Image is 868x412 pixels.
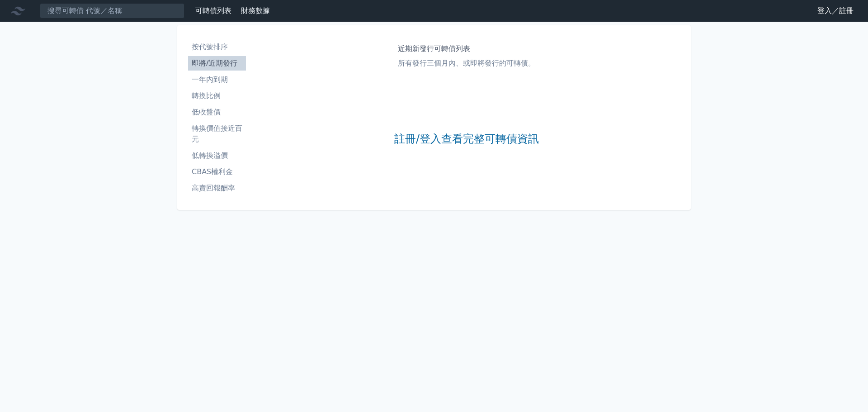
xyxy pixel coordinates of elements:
li: 一年內到期 [188,74,246,85]
a: 註冊/登入查看完整可轉債資訊 [394,132,539,147]
li: 低收盤價 [188,107,246,118]
li: 低轉換溢價 [188,150,246,161]
a: 財務數據 [241,6,270,15]
p: 所有發行三個月內、或即將發行的可轉債。 [398,58,535,69]
a: CBAS權利金 [188,165,246,179]
li: 即將/近期發行 [188,58,246,69]
h1: 近期新發行可轉債列表 [398,43,535,54]
li: 轉換比例 [188,90,246,101]
a: 低收盤價 [188,105,246,119]
a: 即將/近期發行 [188,56,246,71]
a: 轉換比例 [188,89,246,103]
a: 可轉債列表 [195,6,231,15]
li: 按代號排序 [188,42,246,52]
a: 低轉換溢價 [188,148,246,163]
li: 轉換價值接近百元 [188,123,246,145]
a: 一年內到期 [188,72,246,87]
a: 按代號排序 [188,40,246,54]
li: CBAS權利金 [188,166,246,177]
li: 高賣回報酬率 [188,183,246,194]
input: 搜尋可轉債 代號／名稱 [40,3,184,19]
a: 登入／註冊 [810,4,861,18]
a: 轉換價值接近百元 [188,121,246,147]
a: 高賣回報酬率 [188,181,246,195]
